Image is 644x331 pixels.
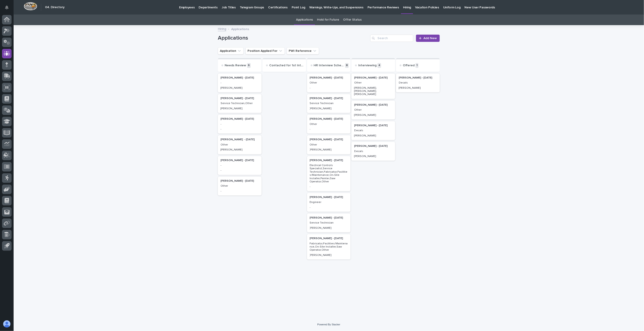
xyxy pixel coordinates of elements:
p: Other [221,143,259,146]
p: Other [310,143,348,146]
p: Decals [354,129,392,132]
a: Hiring [218,26,226,31]
p: Interviewing [358,64,377,67]
span: Add New [423,37,437,40]
p: [PERSON_NAME] - [DATE] [310,237,348,240]
p: - [310,128,348,131]
div: [PERSON_NAME] - [DATE]Other- [307,74,351,92]
div: [PERSON_NAME] - [DATE]-- [218,115,262,133]
p: [PERSON_NAME] - [DATE] [310,117,348,121]
p: - [221,164,259,167]
a: Hold for Future [317,14,339,25]
a: [PERSON_NAME] - [DATE]Decals[PERSON_NAME] [396,74,440,92]
p: Other [310,123,348,126]
p: Fabricator,Facilities/Maintenance,On-Site Installer,Saw Operator,Other [310,242,348,252]
p: Decals [354,150,392,153]
button: Position Applied For [245,47,285,55]
a: Add New [416,35,440,42]
p: [PERSON_NAME] - [DATE] [221,117,259,121]
button: Application [218,47,244,55]
p: [PERSON_NAME] [221,148,259,151]
p: [PERSON_NAME] - [DATE] [221,159,259,162]
a: Offer Status [343,14,362,25]
p: - [221,81,259,84]
a: [PERSON_NAME] - [DATE]Engineer- [307,193,351,212]
p: [PERSON_NAME] - [DATE] [310,216,348,219]
p: Applications [231,26,249,31]
a: [PERSON_NAME] - [DATE]Service Technician[PERSON_NAME] [307,94,351,113]
div: [PERSON_NAME] - [DATE]Other[PERSON_NAME], [PERSON_NAME], [PERSON_NAME] [351,74,395,99]
a: [PERSON_NAME] - [DATE]Other- [307,115,351,133]
p: HR Interview Scheduled / Complete [314,64,344,67]
p: - [221,169,259,172]
a: [PERSON_NAME] - [DATE]-[PERSON_NAME] [218,74,262,92]
p: [PERSON_NAME] - [DATE] [354,145,392,148]
a: [PERSON_NAME] - [DATE]Other[PERSON_NAME] [351,101,395,119]
p: [PERSON_NAME] - [DATE] [354,76,392,79]
p: Offered [403,64,415,67]
a: [PERSON_NAME] - [DATE]Other- [218,177,262,195]
input: Search [370,35,413,42]
p: Contacted for 1st Interview [269,64,304,67]
button: PWI Reference [287,47,319,55]
a: Applications [296,14,313,25]
p: [PERSON_NAME] [354,114,392,117]
img: Workspace Logo [24,2,37,10]
p: [PERSON_NAME] - [DATE] [221,76,259,79]
p: Other [354,108,392,112]
p: [PERSON_NAME] - [DATE] [310,196,348,199]
p: [PERSON_NAME] [354,134,392,137]
p: [PERSON_NAME] - [DATE] [310,159,348,162]
p: [PERSON_NAME] - [DATE] [221,97,259,100]
a: Powered By Stacker [317,323,340,326]
p: [PERSON_NAME] - [DATE] [310,138,348,141]
p: 4 [377,63,381,68]
p: [PERSON_NAME], [PERSON_NAME], [PERSON_NAME] [354,86,392,96]
a: [PERSON_NAME] - [DATE]Service Technician,Other[PERSON_NAME] [218,94,262,113]
p: 1 [416,63,418,68]
p: - [221,190,259,193]
p: - [310,185,348,188]
p: - [221,128,259,131]
p: - [221,123,259,126]
a: [PERSON_NAME] - [DATE]-- [218,156,262,175]
p: [PERSON_NAME] [399,86,437,90]
p: [PERSON_NAME] [221,107,259,110]
p: Electrical Controls Specialist,Service Technician,Fabricator,Facilities/Maintenance,On-Site Insta... [310,164,348,183]
p: [PERSON_NAME] - [DATE] [221,179,259,183]
p: [PERSON_NAME] - [DATE] [354,103,392,107]
p: [PERSON_NAME] [310,148,348,151]
p: [PERSON_NAME] [310,254,348,257]
div: [PERSON_NAME] - [DATE]Other[PERSON_NAME] [307,135,351,154]
p: 6 [247,63,251,68]
a: [PERSON_NAME] - [DATE]Fabricator,Facilities/Maintenance,On-Site Installer,Saw Operator,Other[PERS... [307,234,351,260]
a: [PERSON_NAME] - [DATE]Electrical Controls Specialist,Service Technician,Fabricator,Facilities/Mai... [307,156,351,191]
p: [PERSON_NAME] - [DATE] [310,76,348,79]
p: [PERSON_NAME] - [DATE] [310,97,348,100]
p: [PERSON_NAME] [354,155,392,158]
p: [PERSON_NAME] - [DATE] [399,76,437,79]
p: Other [221,184,259,188]
a: [PERSON_NAME] - [DATE]Other[PERSON_NAME] [218,135,262,154]
h2: 04. Directory [45,5,65,9]
button: Notifications [2,3,12,12]
p: Service Technician [310,102,348,105]
a: [PERSON_NAME] - [DATE]Decals[PERSON_NAME] [351,142,395,161]
p: - [310,86,348,90]
div: [PERSON_NAME] - [DATE]Decals[PERSON_NAME] [351,121,395,140]
p: [PERSON_NAME] [221,86,259,90]
p: Decals [399,81,437,84]
p: [PERSON_NAME] [310,226,348,230]
p: Engineer [310,201,348,204]
p: Needs Review [225,64,246,67]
